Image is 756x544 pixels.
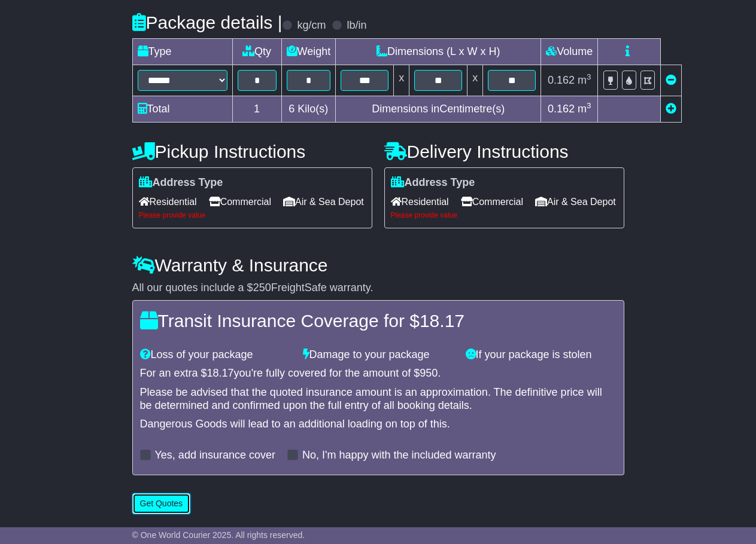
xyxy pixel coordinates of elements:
span: 250 [253,282,271,294]
sup: 3 [587,72,591,81]
div: Please provide value [139,211,366,219]
h4: Warranty & Insurance [132,255,624,275]
h4: Pickup Instructions [132,142,372,161]
td: Type [132,39,232,65]
span: 0.162 [548,74,575,86]
td: Weight [281,39,336,65]
label: Yes, add insurance cover [155,449,275,462]
a: Add new item [666,103,676,115]
td: Dimensions (L x W x H) [336,39,541,65]
span: 6 [289,103,294,115]
span: Air & Sea Depot [535,192,616,211]
span: 18.17 [420,311,464,331]
label: kg/cm [297,19,326,32]
span: © One World Courier 2025. All rights reserved. [132,530,305,540]
div: Damage to your package [297,349,460,362]
span: m [578,103,591,115]
label: lb/in [347,19,366,32]
td: Total [132,96,232,123]
button: Get Quotes [132,493,191,514]
td: Volume [541,39,598,65]
span: 18.17 [207,367,234,379]
span: m [578,74,591,86]
sup: 3 [587,101,591,110]
span: Residential [139,192,197,211]
td: x [394,65,409,96]
span: 950 [420,367,438,379]
div: Dangerous Goods will lead to an additional loading on top of this. [140,418,617,431]
span: Residential [391,192,449,211]
div: Please be advised that the quoted insurance amount is an approximation. The definitive price will... [140,386,617,412]
td: Dimensions in Centimetre(s) [336,96,541,123]
div: If your package is stolen [460,349,623,362]
label: No, I'm happy with the included warranty [302,449,496,462]
td: x [467,65,483,96]
span: 0.162 [548,103,575,115]
span: Commercial [209,192,271,211]
div: All our quotes include a $ FreightSafe warranty. [132,282,624,295]
span: Commercial [461,192,523,211]
label: Address Type [391,176,475,190]
div: For an extra $ you're fully covered for the amount of $ . [140,367,617,380]
td: 1 [232,96,281,123]
a: Remove this item [666,74,676,86]
h4: Delivery Instructions [384,142,624,161]
td: Kilo(s) [281,96,336,123]
h4: Transit Insurance Coverage for $ [140,311,617,331]
td: Qty [232,39,281,65]
span: Air & Sea Depot [283,192,364,211]
div: Loss of your package [134,349,297,362]
h4: Package details | [132,13,283,32]
label: Address Type [139,176,223,190]
div: Please provide value [391,211,618,219]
